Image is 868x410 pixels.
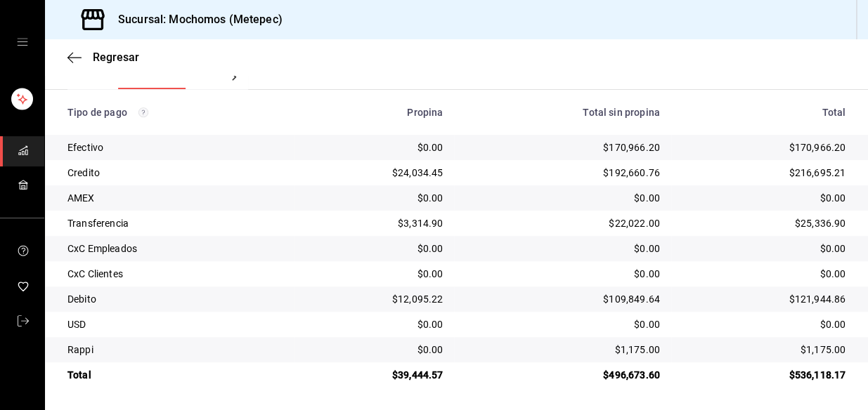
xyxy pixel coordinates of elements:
div: $0.00 [306,267,443,281]
div: navigation tabs [118,65,220,89]
span: Regresar [93,51,139,64]
div: $0.00 [682,242,846,256]
div: $109,849.64 [465,292,659,306]
div: Credito [67,166,283,180]
div: $121,944.86 [682,292,846,306]
div: $25,336.90 [682,216,846,230]
div: Efectivo [67,140,283,154]
div: Total [682,107,846,118]
div: Rappi [67,343,283,357]
div: Debito [67,292,283,306]
div: $0.00 [465,267,659,281]
div: $0.00 [682,191,846,205]
div: $216,695.21 [682,166,846,180]
div: AMEX [67,191,283,205]
div: Total [67,368,283,382]
h3: Sucursal: Mochomos (Metepec) [107,11,283,28]
div: $0.00 [306,242,443,256]
div: $0.00 [306,191,443,205]
div: $192,660.76 [465,166,659,180]
div: $1,175.00 [682,343,846,357]
div: $0.00 [682,317,846,331]
div: $496,673.60 [465,368,659,382]
div: CxC Empleados [67,242,283,256]
div: $0.00 [306,140,443,154]
div: $24,034.45 [306,166,443,180]
div: $3,314.90 [306,216,443,230]
div: Total sin propina [465,107,659,118]
div: $0.00 [465,317,659,331]
button: Ver resumen [118,65,187,89]
div: CxC Clientes [67,267,283,281]
div: Propina [306,107,443,118]
div: $0.00 [306,317,443,331]
div: $0.00 [465,242,659,256]
div: USD [67,317,283,331]
div: $170,966.20 [465,140,659,154]
button: Regresar [67,51,139,64]
div: Transferencia [67,216,283,230]
button: open drawer [17,37,28,48]
div: $12,095.22 [306,292,443,306]
div: $0.00 [306,343,443,357]
div: Tipo de pago [67,107,283,118]
div: $536,118.17 [682,368,846,382]
div: $0.00 [682,267,846,281]
div: $39,444.57 [306,368,443,382]
button: Ver pagos [209,65,262,89]
svg: Los pagos realizados con Pay y otras terminales son montos brutos. [138,107,148,117]
div: $22,022.00 [465,216,659,230]
div: $1,175.00 [465,343,659,357]
div: $170,966.20 [682,140,846,154]
div: $0.00 [465,191,659,205]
